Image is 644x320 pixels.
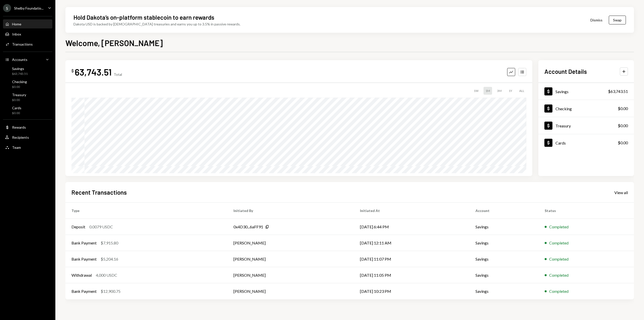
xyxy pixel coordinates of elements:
[555,89,569,94] div: Savings
[549,256,569,262] div: Completed
[3,40,52,49] a: Transactions
[65,203,227,219] th: Type
[538,100,634,117] a: Checking$0.00
[12,32,21,36] div: Inbox
[233,224,263,230] div: 0x4D30...6aFF91
[89,224,113,230] div: 0.0079 USDC
[618,123,628,129] div: $0.00
[555,140,566,145] div: Cards
[549,272,569,278] div: Completed
[96,272,117,278] div: 4,000 USDC
[227,235,354,251] td: [PERSON_NAME]
[227,251,354,267] td: [PERSON_NAME]
[227,203,354,219] th: Initiated By
[3,143,52,152] a: Team
[12,80,27,84] div: Checking
[71,240,97,246] div: Bank Payment
[484,87,492,95] div: 1M
[12,111,21,115] div: $0.00
[12,85,27,89] div: $0.00
[71,68,74,73] div: $
[71,188,127,196] h2: Recent Transactions
[3,91,52,103] a: Treasury$0.00
[12,22,21,26] div: Home
[73,21,240,27] div: Dakota USD is backed by [DEMOGRAPHIC_DATA] treasuries and earns you up to 3.5% in passive rewards.
[227,267,354,283] td: [PERSON_NAME]
[354,235,469,251] td: [DATE] 12:11 AM
[472,87,480,95] div: 1W
[354,219,469,235] td: [DATE] 6:44 PM
[71,256,97,262] div: Bank Payment
[469,283,539,299] td: Savings
[3,123,52,132] a: Rewards
[65,38,163,48] h1: Welcome, [PERSON_NAME]
[3,104,52,116] a: Cards$0.00
[538,134,634,151] a: Cards$0.00
[354,203,469,219] th: Initiated At
[3,65,52,77] a: Savings$63,743.51
[549,224,569,230] div: Completed
[3,29,52,39] a: Inbox
[14,6,44,10] div: Shelby Foundatio...
[584,14,609,26] button: Dismiss
[12,135,29,139] div: Recipients
[12,57,27,62] div: Accounts
[618,105,628,112] div: $0.00
[12,106,21,110] div: Cards
[12,98,26,102] div: $0.00
[469,219,539,235] td: Savings
[101,256,118,262] div: $5,204.16
[73,13,214,21] div: Hold Dakota’s on-platform stablecoin to earn rewards
[555,106,572,111] div: Checking
[469,203,539,219] th: Account
[354,251,469,267] td: [DATE] 11:07 PM
[538,117,634,134] a: Treasury$0.00
[227,283,354,299] td: [PERSON_NAME]
[12,125,26,129] div: Rewards
[469,267,539,283] td: Savings
[609,16,626,24] button: Swap
[614,190,628,195] a: View all
[75,66,112,78] div: 63,743.51
[549,240,569,246] div: Completed
[608,88,628,94] div: $63,743.51
[114,72,122,77] div: Total
[12,66,28,71] div: Savings
[3,133,52,142] a: Recipients
[549,288,569,294] div: Completed
[12,145,21,150] div: Team
[614,190,628,195] div: View all
[71,224,85,230] div: Deposit
[469,235,539,251] td: Savings
[101,240,118,246] div: $7,915.80
[555,123,571,128] div: Treasury
[3,4,11,12] div: S
[538,83,634,100] a: Savings$63,743.51
[3,78,52,90] a: Checking$0.00
[354,267,469,283] td: [DATE] 11:05 PM
[71,288,97,294] div: Bank Payment
[618,140,628,146] div: $0.00
[517,87,526,95] div: ALL
[354,283,469,299] td: [DATE] 10:23 PM
[495,87,504,95] div: 3M
[12,72,28,76] div: $63,743.51
[544,67,587,76] h2: Account Details
[469,251,539,267] td: Savings
[3,19,52,28] a: Home
[12,42,33,46] div: Transactions
[71,272,92,278] div: Withdrawal
[507,87,514,95] div: 1Y
[12,93,26,97] div: Treasury
[101,288,120,294] div: $12,900.75
[539,203,634,219] th: Status
[3,55,52,64] a: Accounts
